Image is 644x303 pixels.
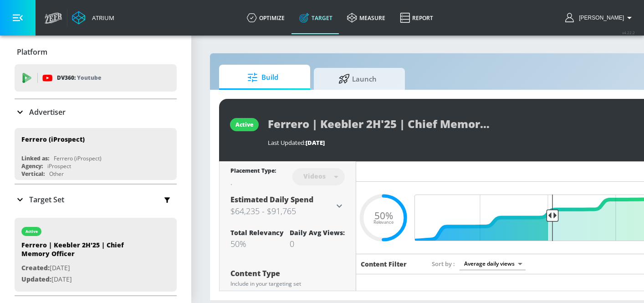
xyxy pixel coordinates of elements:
p: Advertiser [29,107,66,117]
span: Build [228,67,297,88]
div: active [235,121,253,128]
span: Launch [323,68,392,90]
a: Report [393,1,440,34]
p: Target Set [29,195,64,205]
p: [DATE] [21,262,149,274]
p: Youtube [77,73,101,82]
p: Platform [17,47,47,57]
span: Created: [21,263,50,272]
span: login as: brooke.armstrong@zefr.com [575,15,624,21]
p: DV360: [57,73,101,83]
span: Updated: [21,275,51,283]
div: Estimated Daily Spend$64,235 - $91,765 [230,195,345,217]
div: Agency: [21,162,43,170]
div: Placement Type: [230,167,276,176]
div: Ferrero (iProspect)Linked as:Ferrero (iProspect)Agency:iProspectVertical:Other [15,128,177,180]
p: [DATE] [21,274,149,285]
div: Target Set [15,185,177,215]
div: Videos [299,172,330,180]
a: optimize [240,1,292,34]
div: iProspect [47,162,71,170]
h3: $64,235 - $91,765 [230,205,334,217]
div: Ferrero (iProspect) [54,154,102,162]
div: activeFerrero | Keebler 2H'25 | Chief Memory OfficerCreated:[DATE]Updated:[DATE] [15,218,177,292]
div: Linked as: [21,154,49,162]
div: DV360: Youtube [15,64,177,92]
div: Platform [15,39,177,65]
div: 0 [290,238,345,249]
h6: Content Filter [361,260,407,268]
div: 50% [230,238,284,249]
div: Ferrero | Keebler 2H'25 | Chief Memory Officer [21,241,149,262]
div: Atrium [88,14,114,22]
div: Other [49,170,64,178]
a: Target [292,1,340,34]
div: Daily Avg Views: [290,228,345,237]
span: Relevance [373,220,394,225]
span: v 4.22.2 [622,30,635,35]
div: Average daily views [460,257,526,270]
div: active [26,229,38,234]
span: Estimated Daily Spend [230,195,313,205]
div: Ferrero (iProspect) [21,135,85,144]
div: Include in your targeting set [230,281,345,287]
div: Advertiser [15,99,177,125]
button: [PERSON_NAME] [565,12,635,23]
span: [DATE] [306,139,325,147]
div: Content Type [230,270,345,277]
span: Sort by [432,260,455,268]
div: Total Relevancy [230,228,284,237]
span: 50% [374,211,393,220]
a: Atrium [72,11,114,25]
a: measure [340,1,393,34]
div: Vertical: [21,170,45,178]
